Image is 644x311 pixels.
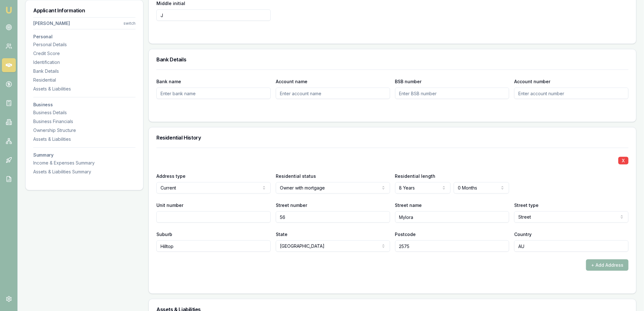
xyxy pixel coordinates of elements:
[276,202,307,208] label: Street number
[395,88,509,99] input: Enter BSB number
[156,232,172,237] label: Suburb
[123,21,136,26] div: switch
[33,34,136,39] h3: Personal
[276,232,287,237] label: State
[33,50,136,57] div: Credit Score
[395,79,422,84] label: BSB number
[514,79,550,84] label: Account number
[395,202,422,208] label: Street name
[33,118,136,125] div: Business Financials
[33,103,136,107] h3: Business
[514,202,539,208] label: Street type
[33,109,136,116] div: Business Details
[276,88,390,99] input: Enter account name
[156,88,271,99] input: Enter bank name
[156,79,181,84] label: Bank name
[33,86,136,92] div: Assets & Liabilities
[586,259,628,271] button: + Add Address
[276,173,316,179] label: Residential status
[33,20,70,27] div: [PERSON_NAME]
[33,160,136,166] div: Income & Expenses Summary
[33,169,136,175] div: Assets & Liabilities Summary
[276,79,307,84] label: Account name
[156,1,185,6] label: Middle initial
[33,68,136,74] div: Bank Details
[514,88,628,99] input: Enter account number
[156,173,186,179] label: Address type
[156,202,183,208] label: Unit number
[5,6,13,14] img: emu-icon-u.png
[395,232,416,237] label: Postcode
[33,153,136,157] h3: Summary
[156,135,628,140] h3: Residential History
[618,157,628,165] button: X
[33,136,136,142] div: Assets & Liabilities
[33,127,136,134] div: Ownership Structure
[156,9,271,21] input: Enter medicare middle initial
[33,77,136,83] div: Residential
[395,173,436,179] label: Residential length
[33,8,136,13] h3: Applicant Information
[156,57,628,62] h3: Bank Details
[514,232,532,237] label: Country
[33,41,136,48] div: Personal Details
[33,59,136,65] div: Identification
